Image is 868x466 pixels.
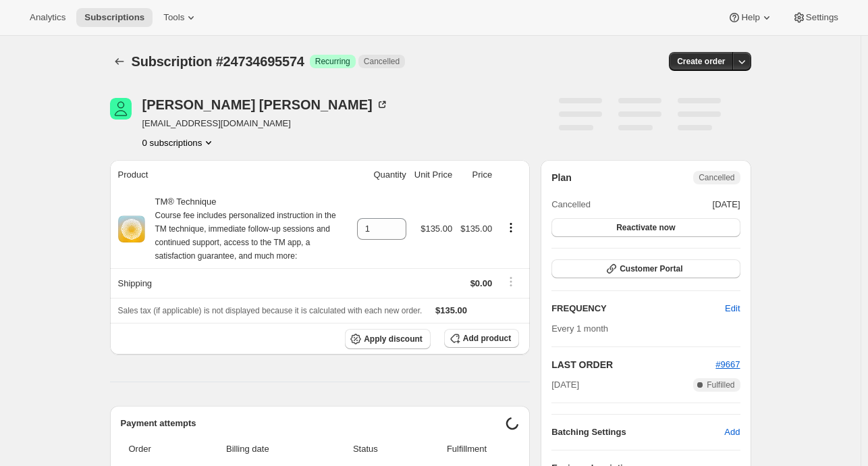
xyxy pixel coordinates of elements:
[616,222,675,233] span: Reactivate now
[317,442,414,456] span: Status
[187,442,308,456] span: Billing date
[142,136,216,149] button: Product actions
[145,195,349,263] div: TM® Technique
[456,160,496,190] th: Price
[713,198,740,211] span: [DATE]
[699,172,734,183] span: Cancelled
[444,329,519,348] button: Add product
[715,359,740,369] a: #9667
[669,52,733,71] button: Create order
[364,334,423,344] span: Apply discount
[315,56,350,67] span: Recurring
[155,8,206,27] button: Tools
[163,12,184,23] span: Tools
[410,160,456,190] th: Unit Price
[435,305,467,315] span: $135.00
[677,56,725,67] span: Create order
[806,12,838,23] span: Settings
[132,54,304,69] span: Subscription #24734695574
[121,434,184,464] th: Order
[364,56,400,67] span: Cancelled
[22,8,74,27] button: Analytics
[76,8,153,27] button: Subscriptions
[118,215,145,242] img: product img
[620,263,682,274] span: Customer Portal
[784,8,846,27] button: Settings
[142,98,389,111] div: [PERSON_NAME] [PERSON_NAME]
[84,12,144,23] span: Subscriptions
[110,52,129,71] button: Subscriptions
[110,98,132,120] span: Volodymyr Temchenko
[142,117,389,130] span: [EMAIL_ADDRESS][DOMAIN_NAME]
[500,220,522,235] button: Product actions
[741,12,759,23] span: Help
[30,12,65,23] span: Analytics
[421,224,452,234] span: $135.00
[500,274,522,289] button: Shipping actions
[551,218,740,237] button: Reactivate now
[551,378,579,392] span: [DATE]
[155,211,336,261] small: Course fee includes personalized instruction in the TM technique, immediate follow-up sessions an...
[470,278,493,288] span: $0.00
[716,421,748,443] button: Add
[118,306,423,315] span: Sales tax (if applicable) is not displayed because it is calculated with each new order.
[551,171,572,184] h2: Plan
[725,302,740,315] span: Edit
[707,380,734,390] span: Fulfilled
[551,323,608,334] span: Every 1 month
[717,298,748,319] button: Edit
[551,358,715,371] h2: LAST ORDER
[423,442,511,456] span: Fulfillment
[724,425,740,439] span: Add
[121,417,506,430] h2: Payment attempts
[551,198,591,211] span: Cancelled
[715,358,740,371] button: #9667
[110,160,353,190] th: Product
[551,425,724,439] h6: Batching Settings
[460,224,492,234] span: $135.00
[463,333,511,344] span: Add product
[353,160,410,190] th: Quantity
[551,259,740,278] button: Customer Portal
[110,268,353,298] th: Shipping
[551,302,725,315] h2: FREQUENCY
[720,8,781,27] button: Help
[345,329,431,349] button: Apply discount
